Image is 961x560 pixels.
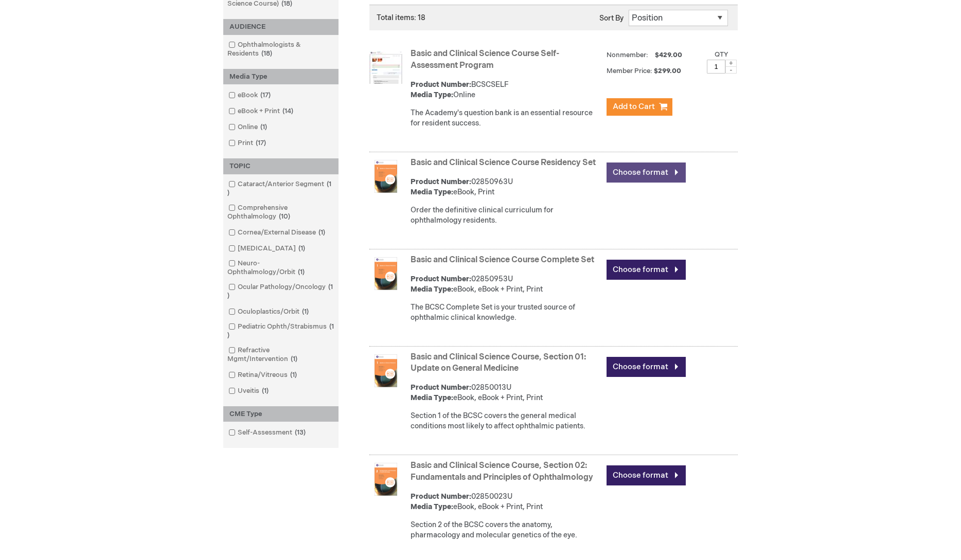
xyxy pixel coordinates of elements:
[226,428,310,438] a: Self-Assessment13
[259,49,275,58] span: 18
[607,260,686,280] a: Choose format
[654,67,683,75] span: $299.00
[369,463,402,496] img: Basic and Clinical Science Course, Section 02: Fundamentals and Principles of Ophthalmology
[226,307,313,317] a: Oculoplastics/Orbit1
[226,138,270,148] a: Print17
[223,19,339,35] div: AUDIENCE
[411,177,601,197] div: 02850963U eBook, Print
[253,139,269,147] span: 17
[226,282,336,301] a: Ocular Pathology/Oncology1
[607,67,652,75] strong: Member Price:
[411,255,594,265] a: Basic and Clinical Science Course Complete Set
[227,283,333,300] span: 1
[411,492,471,501] strong: Product Number:
[288,371,299,379] span: 1
[223,406,339,422] div: CME Type
[411,285,453,294] strong: Media Type:
[653,51,684,59] span: $429.00
[292,428,308,437] span: 13
[296,244,308,252] span: 1
[288,355,300,363] span: 1
[411,275,471,283] strong: Product Number:
[411,108,601,129] div: The Academy's question bank is an essential resource for resident success.
[411,502,453,511] strong: Media Type:
[411,383,601,403] div: 02850013U eBook, eBook + Print, Print
[369,257,402,290] img: Basic and Clinical Science Course Complete Set
[226,91,275,100] a: eBook17
[369,51,402,84] img: Basic and Clinical Science Course Self-Assessment Program
[411,492,601,512] div: 02850023U eBook, eBook + Print, Print
[411,49,559,70] a: Basic and Clinical Science Course Self-Assessment Program
[226,106,297,116] a: eBook + Print14
[295,268,307,276] span: 1
[226,179,336,198] a: Cataract/Anterior Segment1
[411,80,601,100] div: BCSCSELF Online
[411,520,601,540] div: Section 2 of the BCSC covers the anatomy, pharmacology and molecular genetics of the eye.
[226,228,329,238] a: Cornea/External Disease1
[715,50,728,59] label: Qty
[599,14,624,23] label: Sort By
[411,205,601,226] div: Order the definitive clinical curriculum for ophthalmology residents.
[377,13,425,22] span: Total items: 18
[226,40,336,59] a: Ophthalmologists & Residents18
[226,322,336,340] a: Pediatric Ophth/Strabismus1
[607,162,686,183] a: Choose format
[226,203,336,222] a: Comprehensive Ophthalmology10
[411,302,601,323] div: The BCSC Complete Set is your trusted source of ophthalmic clinical knowledge.
[316,228,328,237] span: 1
[369,354,402,387] img: Basic and Clinical Science Course, Section 01: Update on General Medicine
[411,411,601,431] div: Section 1 of the BCSC covers the general medical conditions most likely to affect ophthalmic pati...
[411,158,596,168] a: Basic and Clinical Science Course Residency Set
[280,107,296,115] span: 14
[226,386,273,396] a: Uveitis1
[411,177,471,186] strong: Product Number:
[607,357,686,377] a: Choose format
[226,346,336,364] a: Refractive Mgmt/Intervention1
[613,102,655,112] span: Add to Cart
[223,69,339,85] div: Media Type
[369,160,402,193] img: Basic and Clinical Science Course Residency Set
[258,123,270,131] span: 1
[411,188,453,196] strong: Media Type:
[411,383,471,392] strong: Product Number:
[226,122,271,132] a: Online1
[607,465,686,485] a: Choose format
[223,158,339,174] div: TOPIC
[411,274,601,295] div: 02850953U eBook, eBook + Print, Print
[707,60,725,74] input: Qty
[411,80,471,89] strong: Product Number:
[226,370,301,380] a: Retina/Vitreous1
[299,308,311,316] span: 1
[276,212,293,221] span: 10
[259,387,271,395] span: 1
[258,91,273,99] span: 17
[411,352,586,374] a: Basic and Clinical Science Course, Section 01: Update on General Medicine
[411,393,453,402] strong: Media Type:
[607,49,648,62] strong: Nonmember:
[227,322,334,339] span: 1
[411,91,453,99] strong: Media Type:
[226,259,336,277] a: Neuro-Ophthalmology/Orbit1
[607,98,672,116] button: Add to Cart
[227,180,331,197] span: 1
[411,461,593,482] a: Basic and Clinical Science Course, Section 02: Fundamentals and Principles of Ophthalmology
[226,244,309,254] a: [MEDICAL_DATA]1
